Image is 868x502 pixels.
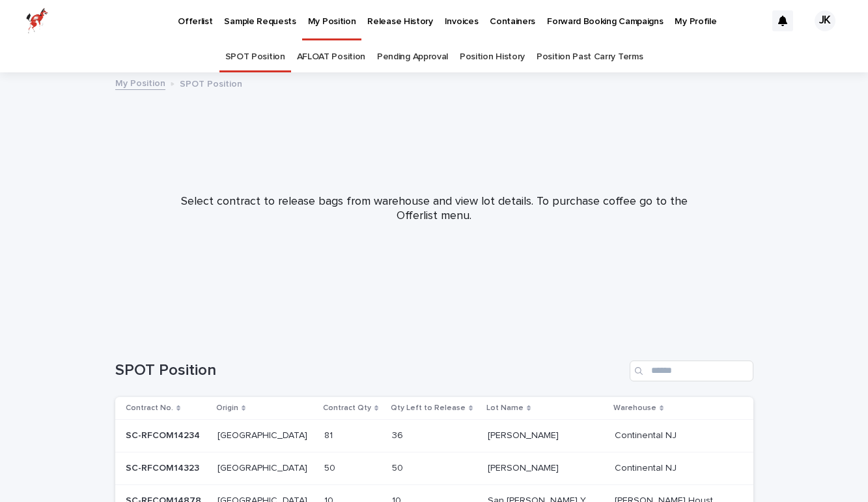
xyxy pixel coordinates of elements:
a: SPOT Position [225,42,285,72]
tr: SC-RFCOM14234SC-RFCOM14234 [GEOGRAPHIC_DATA][GEOGRAPHIC_DATA] 8181 3636 [PERSON_NAME][PERSON_NAME... [115,420,753,452]
a: Position History [460,42,525,72]
p: 50 [324,460,338,474]
p: [GEOGRAPHIC_DATA] [217,428,310,441]
div: JK [815,10,835,31]
p: Continental NJ [615,428,679,441]
p: 50 [392,460,406,474]
input: Search [630,361,753,381]
a: Pending Approval [377,42,448,72]
p: Contract Qty [323,401,371,415]
h1: SPOT Position [115,361,624,380]
a: My Position [115,75,165,90]
a: AFLOAT Position [297,42,365,72]
p: Lot Name [486,401,524,415]
p: [PERSON_NAME] [488,428,561,441]
a: Position Past Carry Terms [537,42,643,72]
p: [PERSON_NAME] [488,460,561,474]
p: Origin [216,401,238,415]
p: Select contract to release bags from warehouse and view lot details. To purchase coffee go to the... [174,195,695,223]
tr: SC-RFCOM14323SC-RFCOM14323 [GEOGRAPHIC_DATA][GEOGRAPHIC_DATA] 5050 5050 [PERSON_NAME][PERSON_NAME... [115,452,753,484]
p: Continental NJ [615,460,679,474]
p: Qty Left to Release [391,401,466,415]
p: 36 [392,428,406,441]
p: 81 [324,428,335,441]
p: Contract No. [126,401,173,415]
img: zttTXibQQrCfv9chImQE [26,8,48,34]
p: SPOT Position [180,76,242,90]
p: SC-RFCOM14234 [126,428,203,441]
p: [GEOGRAPHIC_DATA] [217,460,310,474]
p: SC-RFCOM14323 [126,460,202,474]
p: Warehouse [613,401,656,415]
